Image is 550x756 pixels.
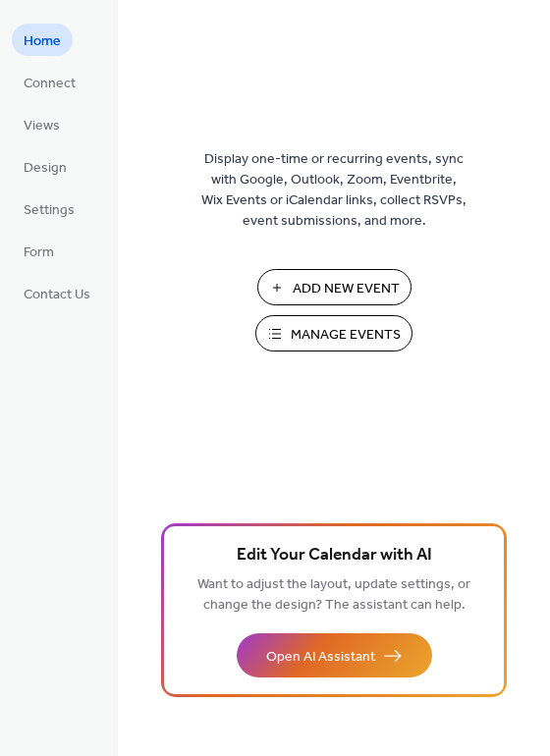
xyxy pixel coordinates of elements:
a: Form [12,235,66,267]
a: Design [12,150,79,183]
span: Connect [24,74,76,94]
span: Want to adjust the layout, update settings, or change the design? The assistant can help. [197,571,470,619]
span: Open AI Assistant [266,647,375,668]
button: Add New Event [257,269,412,305]
span: Form [24,243,54,263]
button: Manage Events [255,315,412,351]
a: Settings [12,192,86,225]
a: Views [12,108,72,140]
a: Home [12,24,73,56]
span: Views [24,116,60,136]
span: Edit Your Calendar with AI [237,542,432,569]
span: Design [24,158,67,179]
a: Connect [12,66,87,98]
a: Contact Us [12,277,102,309]
span: Manage Events [291,325,401,346]
button: Open AI Assistant [237,633,432,677]
span: Display one-time or recurring events, sync with Google, Outlook, Zoom, Eventbrite, Wix Events or ... [201,149,467,232]
span: Home [24,31,61,52]
span: Settings [24,200,75,221]
span: Contact Us [24,285,90,305]
span: Add New Event [293,279,400,299]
